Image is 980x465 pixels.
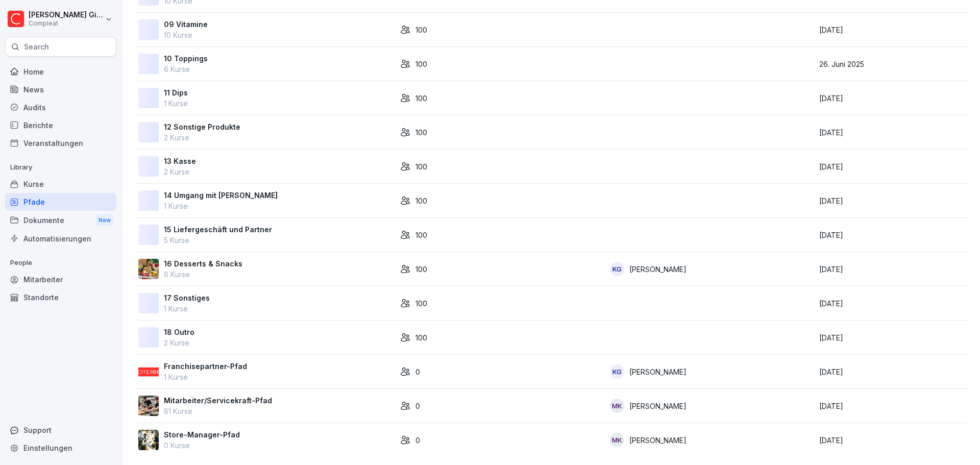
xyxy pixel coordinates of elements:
p: Compleat [29,20,103,27]
p: 0 [415,435,420,446]
p: 6 Kurse [164,269,242,280]
a: Mitarbeiter [5,271,116,288]
img: wbo6u1j8khnolmicibiwxwbr.png [138,361,159,382]
p: [DATE] [819,230,964,240]
p: [PERSON_NAME] [629,401,687,411]
p: [DATE] [819,127,964,138]
a: Einstellungen [5,439,116,457]
a: Automatisierungen [5,230,116,248]
p: [DATE] [819,195,964,206]
p: 2 Kurse [164,337,194,348]
p: 1 Kurse [164,372,247,382]
a: Standorte [5,288,116,306]
div: Support [5,421,116,439]
p: 0 Kurse [164,440,240,451]
p: [DATE] [819,401,964,411]
p: 09 Vitamine [164,19,208,30]
p: 14 Umgang mit [PERSON_NAME] [164,190,278,201]
p: Search [24,42,49,52]
img: iv6jjewt3jlbk0jvhwmlqbnf.png [138,396,159,416]
div: MK [610,399,624,413]
p: [DATE] [819,435,964,446]
p: [PERSON_NAME] [629,366,687,377]
p: [DATE] [819,298,964,309]
p: [DATE] [819,161,964,172]
p: 12 Sonstige Produkte [164,121,240,132]
p: 100 [415,59,427,69]
p: 10 Kurse [164,30,208,40]
p: [DATE] [819,366,964,377]
p: 10 Toppings [164,53,208,64]
p: 100 [415,332,427,343]
p: 100 [415,230,427,240]
p: Franchisepartner-Pfad [164,361,247,372]
a: Berichte [5,116,116,134]
p: 16 Desserts & Snacks [164,258,242,269]
a: Home [5,63,116,81]
p: 11 Dips [164,87,188,98]
p: [DATE] [819,93,964,104]
p: 100 [415,264,427,275]
p: 1 Kurse [164,98,188,109]
p: [DATE] [819,264,964,275]
p: 13 Kasse [164,156,196,166]
p: 0 [415,366,420,377]
p: 100 [415,195,427,206]
p: 0 [415,401,420,411]
div: KG [610,262,624,276]
p: 100 [415,127,427,138]
p: [PERSON_NAME] [629,435,687,446]
p: 1 Kurse [164,303,210,314]
div: KG [610,364,624,379]
p: 2 Kurse [164,132,240,143]
p: 100 [415,93,427,104]
p: [DATE] [819,25,964,35]
a: News [5,81,116,99]
p: 1 Kurse [164,201,278,211]
a: Audits [5,99,116,116]
p: Library [5,159,116,176]
img: n3v66b1q9ace5or90140vekn.png [138,259,159,279]
p: 6 Kurse [164,64,208,75]
p: [PERSON_NAME] Gimpel [29,11,103,19]
p: [DATE] [819,332,964,343]
p: [PERSON_NAME] [629,264,687,275]
p: 100 [415,25,427,35]
p: 5 Kurse [164,235,272,246]
div: MK [610,433,624,447]
a: Pfade [5,193,116,211]
p: 100 [415,161,427,172]
p: People [5,255,116,271]
a: Veranstaltungen [5,134,116,152]
img: vfxymea9yzygfdlq1uh5f1pl.png [138,430,159,450]
p: 81 Kurse [164,406,272,417]
a: Kurse [5,175,116,193]
p: Mitarbeiter/Servicekraft-Pfad [164,395,272,406]
p: 18 Outro [164,327,194,337]
p: 100 [415,298,427,309]
div: Dokumente [5,211,116,230]
p: 2 Kurse [164,166,196,177]
p: 26. Juni 2025 [819,59,964,69]
p: Store-Manager-Pfad [164,429,240,440]
div: New [96,214,113,226]
p: 17 Sonstiges [164,292,210,303]
a: DokumenteNew [5,211,116,230]
p: 15 Liefergeschäft und Partner [164,224,272,235]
